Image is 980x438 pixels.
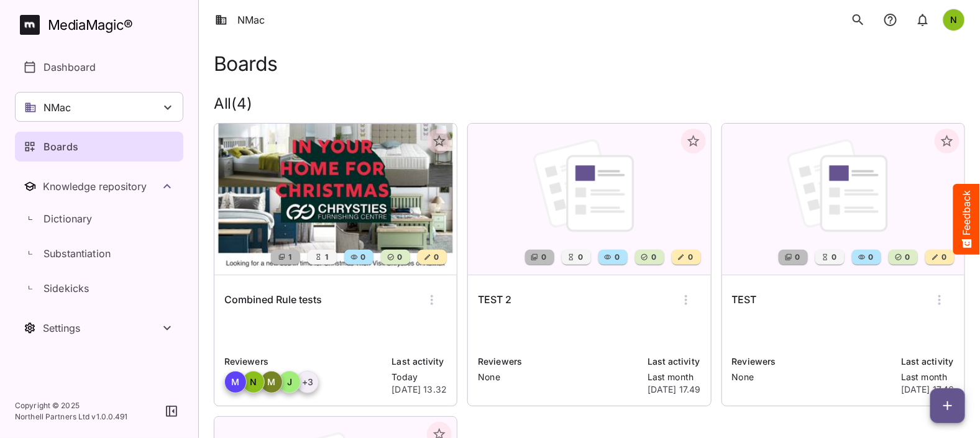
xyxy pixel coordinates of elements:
[224,355,385,368] p: Reviewers
[278,371,301,393] div: J
[901,355,955,368] p: Last activity
[324,251,328,263] span: 1
[732,292,757,308] h6: TEST
[846,7,871,32] button: search
[287,251,291,263] span: 1
[648,371,701,383] p: Last month
[15,132,183,162] a: Boards
[478,292,511,308] h6: TEST 2
[687,251,693,263] span: 0
[214,52,278,75] h1: Boards
[901,383,955,396] p: [DATE] 17.46
[360,251,366,263] span: 0
[43,180,160,193] div: Knowledge repository
[468,124,710,275] img: TEST 2
[260,371,283,393] div: M
[732,371,894,383] p: None
[392,383,447,396] p: [DATE] 13.32
[43,322,160,334] div: Settings
[214,95,965,113] h2: All ( 4 )
[433,251,439,263] span: 0
[224,292,322,308] h6: Combined Rule tests
[901,371,955,383] p: Last month
[44,211,93,226] p: Dictionary
[392,355,447,368] p: Last activity
[904,251,910,263] span: 0
[878,7,903,32] button: notifications
[478,355,640,368] p: Reviewers
[392,371,447,383] p: Today
[648,383,701,396] p: [DATE] 17.49
[15,52,183,82] a: Dashboard
[15,171,183,201] button: Toggle Knowledge repository
[20,15,183,35] a: MediaMagic®
[44,139,78,154] p: Boards
[396,251,403,263] span: 0
[478,371,640,383] p: None
[44,246,111,261] p: Substantiation
[830,251,836,263] span: 0
[44,281,89,296] p: Sidekicks
[15,411,128,422] p: Northell Partners Ltd v 1.0.0.491
[48,15,133,35] div: MediaMagic ®
[242,371,265,393] div: N
[15,239,183,268] a: Substantiation
[15,313,183,343] nav: Settings
[650,251,656,263] span: 0
[44,60,96,75] p: Dashboard
[648,355,701,368] p: Last activity
[44,100,71,115] p: NMac
[577,251,583,263] span: 0
[15,204,183,234] a: Dictionary
[15,313,183,343] button: Toggle Settings
[732,355,894,368] p: Reviewers
[15,273,183,303] a: Sidekicks
[15,171,183,306] nav: Knowledge repository
[910,7,935,32] button: notifications
[867,251,873,263] span: 0
[540,251,546,263] span: 0
[953,184,980,255] button: Feedback
[296,371,319,393] div: + 3
[943,9,965,31] div: N
[722,124,964,275] img: TEST
[214,124,457,275] img: Combined Rule tests
[613,251,620,263] span: 0
[224,371,247,393] div: M
[15,400,128,411] p: Copyright © 2025
[794,251,800,263] span: 0
[940,251,946,263] span: 0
